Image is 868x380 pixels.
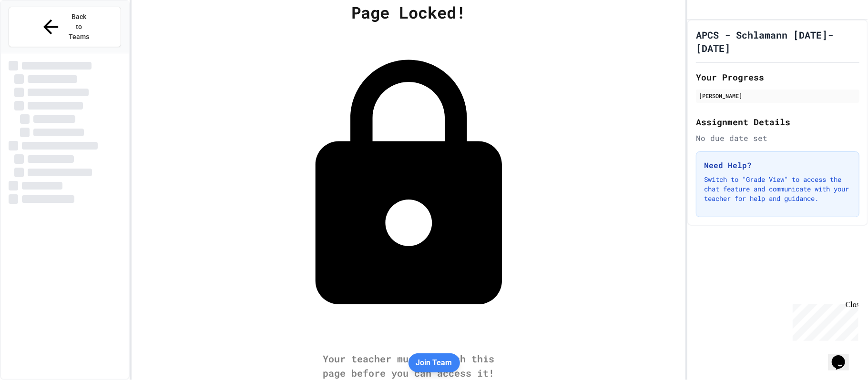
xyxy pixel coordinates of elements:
[68,12,90,42] span: Back to Teams
[696,132,859,144] div: No due date set
[696,70,859,84] h2: Your Progress
[699,91,857,100] div: [PERSON_NAME]
[704,175,851,203] p: Switch to "Grade View" to access the chat feature and communicate with your teacher for help and ...
[313,351,504,380] div: Your teacher must publish this page before you can access it!
[4,4,66,60] div: Chat with us now!Close
[9,7,121,47] button: Back to Teams
[789,300,858,341] iframe: chat widget
[704,160,851,171] h3: Need Help?
[828,342,858,370] iframe: chat widget
[696,115,859,129] h2: Assignment Details
[696,28,859,55] h1: APCS - Schlamann [DATE]-[DATE]
[408,353,460,372] button: Join Team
